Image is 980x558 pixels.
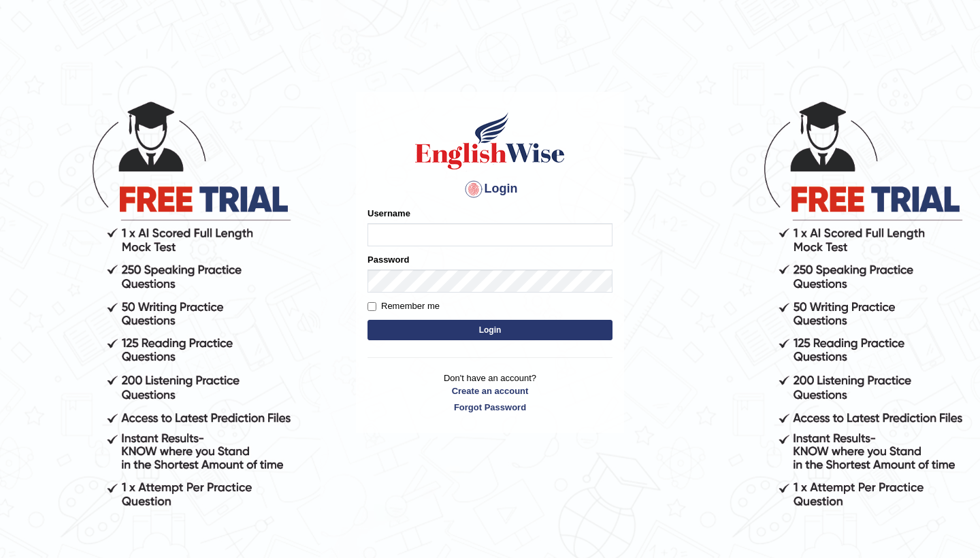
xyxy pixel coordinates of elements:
button: Login [367,320,612,340]
a: Forgot Password [367,401,612,414]
label: Password [367,253,409,266]
input: Remember me [367,302,376,311]
h4: Login [367,178,612,200]
a: Create an account [367,384,612,397]
p: Don't have an account? [367,372,612,414]
label: Username [367,207,410,220]
label: Remember me [367,299,440,313]
img: Logo of English Wise sign in for intelligent practice with AI [412,110,568,171]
